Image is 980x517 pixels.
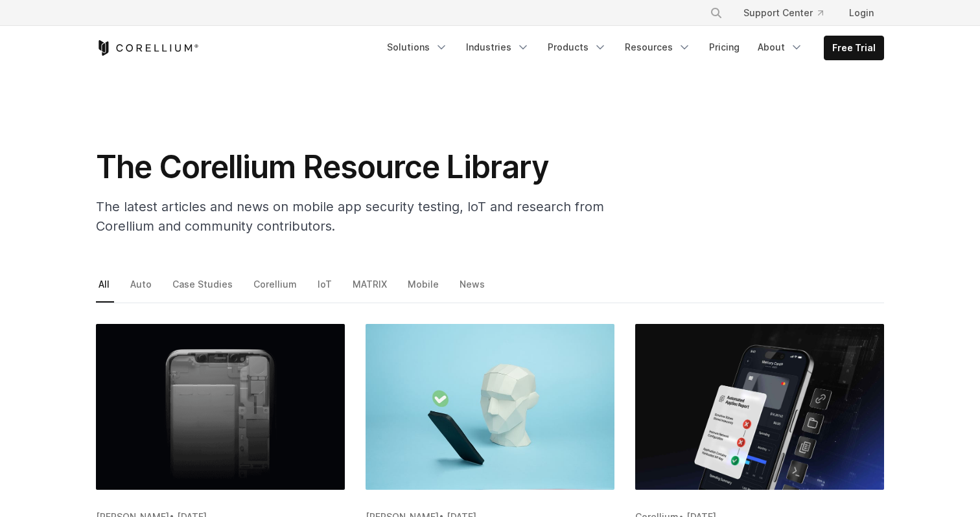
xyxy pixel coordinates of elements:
div: Navigation Menu [694,1,884,25]
a: Industries [458,36,537,59]
a: All [96,275,114,303]
a: Products [540,36,614,59]
div: Navigation Menu [379,36,884,60]
a: MATRIX [350,275,391,303]
a: Corellium Home [96,40,199,56]
button: Search [705,1,728,25]
a: Pricing [701,36,747,59]
a: Free Trial [824,36,883,60]
a: Login [839,1,884,25]
img: Corellium MATRIX: Automated MAST Testing for Mobile Security [635,324,884,490]
img: Complete Guide: The Ins and Outs of Automated Mobile Application Security Testing [366,324,614,490]
a: Resources [617,36,699,59]
span: The latest articles and news on mobile app security testing, IoT and research from Corellium and ... [96,199,604,234]
a: Mobile [405,275,443,303]
a: Auto [128,275,156,303]
a: News [457,275,489,303]
img: OWASP Mobile Security Testing: How Virtual Devices Catch What Top 10 Checks Miss [96,324,345,490]
a: About [750,36,811,59]
a: Support Center [733,1,834,25]
a: Corellium [251,275,301,303]
a: Solutions [379,36,456,59]
a: Case Studies [170,275,237,303]
a: IoT [315,275,336,303]
h1: The Corellium Resource Library [96,148,614,187]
